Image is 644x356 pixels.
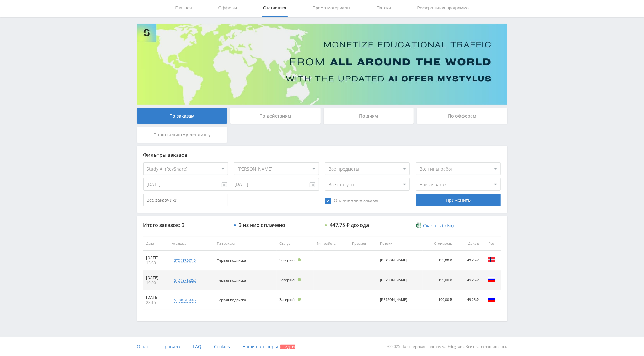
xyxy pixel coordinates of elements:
[280,277,297,282] span: Завершён
[416,222,454,229] a: Скачать (.xlsx)
[325,337,507,356] div: © 2025 Партнёрская программа Edugram. Все права защищены.
[217,278,246,282] span: Первая подписка
[298,298,301,301] span: Подтвержден
[380,278,408,282] div: Ringo
[146,280,165,285] div: 16:00
[137,337,149,356] a: О нас
[416,222,421,228] img: xlsx
[146,255,165,260] div: [DATE]
[455,290,482,310] td: 149,25 ₽
[214,343,230,349] span: Cookies
[143,194,228,206] input: Все заказчики
[243,343,278,349] span: Наши партнеры
[174,278,196,283] div: std#9715252
[137,108,227,124] div: По заказам
[214,237,277,251] th: Тип заказа
[193,343,202,349] span: FAQ
[162,337,181,356] a: Правила
[455,237,482,251] th: Доход
[380,298,408,302] div: Ringo
[314,237,349,251] th: Тип работы
[330,222,369,228] div: 447,75 ₽ дохода
[217,258,246,263] span: Первая подписка
[143,152,501,158] div: Фильтры заказов
[380,258,408,262] div: Ringo
[146,300,165,305] div: 23:15
[298,258,301,261] span: Подтвержден
[239,222,285,228] div: 3 из них оплачено
[137,24,507,105] img: Banner
[488,296,495,303] img: rus.png
[423,290,455,310] td: 199,00 ₽
[324,108,414,124] div: По дням
[377,237,423,251] th: Потоки
[193,337,202,356] a: FAQ
[280,297,297,302] span: Завершён
[143,237,168,251] th: Дата
[416,194,501,206] div: Применить
[349,237,377,251] th: Предмет
[488,276,495,283] img: rus.png
[137,127,227,143] div: По локальному лендингу
[214,337,230,356] a: Cookies
[217,298,246,302] span: Первая подписка
[423,271,455,290] td: 199,00 ₽
[482,237,501,251] th: Гео
[280,258,297,262] span: Завершён
[417,108,507,124] div: По офферам
[168,237,214,251] th: № заказа
[280,345,295,349] span: Скидки
[277,237,314,251] th: Статус
[143,222,228,228] div: Итого заказов: 3
[325,198,378,204] span: Оплаченные заказы
[174,298,196,303] div: std#9705665
[423,237,455,251] th: Стоимость
[423,223,454,228] span: Скачать (.xlsx)
[146,275,165,280] div: [DATE]
[455,271,482,290] td: 149,25 ₽
[298,278,301,281] span: Подтвержден
[243,337,295,356] a: Наши партнеры Скидки
[162,343,181,349] span: Правила
[146,260,165,266] div: 13:30
[488,256,495,264] img: nor.png
[423,251,455,271] td: 199,00 ₽
[455,251,482,271] td: 149,25 ₽
[137,343,149,349] span: О нас
[230,108,321,124] div: По действиям
[146,295,165,300] div: [DATE]
[174,258,196,263] div: std#9750713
